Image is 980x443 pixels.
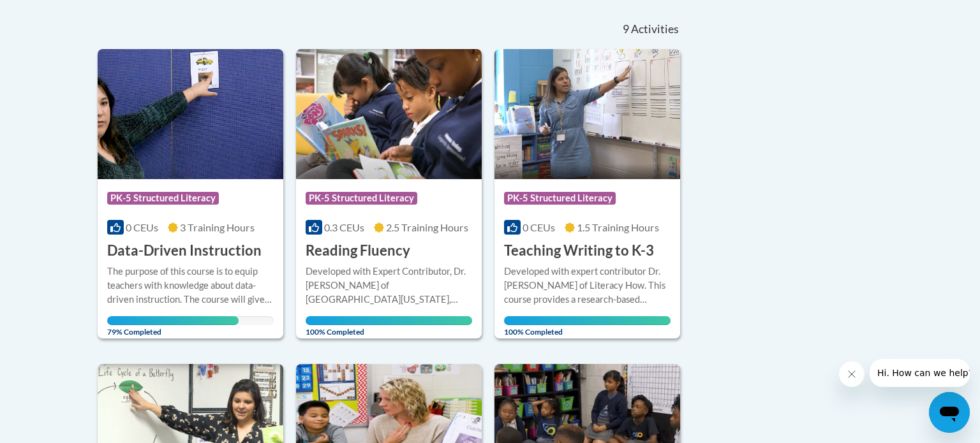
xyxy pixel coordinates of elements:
[623,22,629,36] span: 9
[523,221,555,233] span: 0 CEUs
[107,265,274,307] div: The purpose of this course is to equip teachers with knowledge about data-driven instruction. The...
[296,49,482,338] a: Course LogoPK-5 Structured Literacy0.3 CEUs2.5 Training Hours Reading FluencyDeveloped with Exper...
[504,316,671,337] span: 100% Completed
[306,192,417,205] span: PK-5 Structured Literacy
[504,192,616,205] span: PK-5 Structured Literacy
[107,316,239,337] span: 79% Completed
[306,316,472,337] span: 100% Completed
[929,392,970,433] iframe: Button to launch messaging window
[577,221,659,233] span: 1.5 Training Hours
[107,192,219,205] span: PK-5 Structured Literacy
[324,221,364,233] span: 0.3 CEUs
[180,221,255,233] span: 3 Training Hours
[296,49,482,179] img: Course Logo
[504,241,654,261] h3: Teaching Writing to K-3
[494,49,680,179] img: Course Logo
[8,9,103,19] span: Hi. How can we help?
[386,221,468,233] span: 2.5 Training Hours
[504,316,671,325] div: Your progress
[306,265,472,307] div: Developed with Expert Contributor, Dr. [PERSON_NAME] of [GEOGRAPHIC_DATA][US_STATE], [GEOGRAPHIC_...
[98,49,283,179] img: Course Logo
[107,316,239,325] div: Your progress
[306,241,410,261] h3: Reading Fluency
[504,265,671,307] div: Developed with expert contributor Dr. [PERSON_NAME] of Literacy How. This course provides a resea...
[631,22,679,36] span: Activities
[98,49,283,338] a: Course LogoPK-5 Structured Literacy0 CEUs3 Training Hours Data-Driven InstructionThe purpose of t...
[839,361,865,387] iframe: Close message
[126,221,158,233] span: 0 CEUs
[306,316,472,325] div: Your progress
[107,241,262,261] h3: Data-Driven Instruction
[494,49,680,338] a: Course LogoPK-5 Structured Literacy0 CEUs1.5 Training Hours Teaching Writing to K-3Developed with...
[870,359,970,387] iframe: Message from company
